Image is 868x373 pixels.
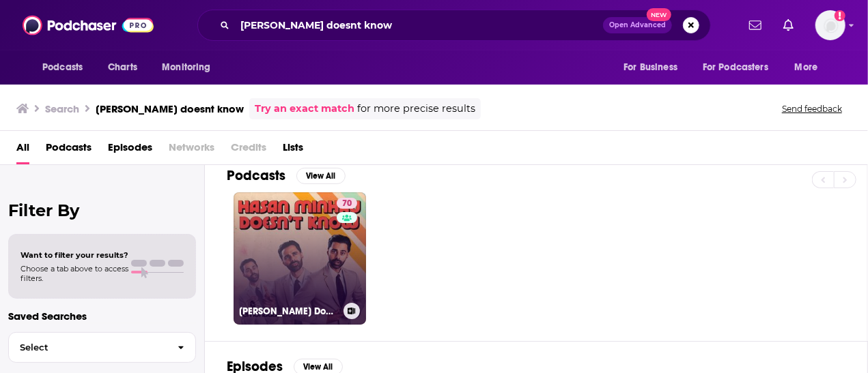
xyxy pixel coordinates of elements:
[8,332,196,363] button: Select
[197,10,711,41] div: Search podcasts, credits, & more...
[162,58,210,77] span: Monitoring
[16,136,29,164] a: All
[609,22,666,29] span: Open Advanced
[296,168,346,184] button: View All
[231,136,266,164] span: Credits
[778,103,846,115] button: Send feedback
[227,167,346,184] a: PodcastsView All
[624,58,677,77] span: For Business
[647,8,671,21] span: New
[815,10,845,40] img: User Profile
[795,58,818,77] span: More
[815,10,845,40] span: Logged in as jessicalaino
[169,136,214,164] span: Networks
[234,192,366,325] a: 70[PERSON_NAME] Doesn't Know
[152,55,228,80] button: open menu
[227,167,285,184] h2: Podcasts
[703,58,768,77] span: For Podcasters
[357,101,475,117] span: for more precise results
[45,102,79,115] h3: Search
[33,55,100,80] button: open menu
[815,10,845,40] button: Show profile menu
[835,10,845,21] svg: Add a profile image
[20,264,128,283] span: Choose a tab above to access filters.
[337,198,357,209] a: 70
[614,55,695,80] button: open menu
[283,136,303,164] a: Lists
[96,102,244,115] h3: [PERSON_NAME] doesnt know
[8,200,196,220] h2: Filter By
[342,197,352,211] span: 70
[778,14,799,37] a: Show notifications dropdown
[46,136,92,164] a: Podcasts
[20,250,128,260] span: Want to filter your results?
[99,55,145,80] a: Charts
[9,343,167,352] span: Select
[694,55,788,80] button: open menu
[744,14,767,37] a: Show notifications dropdown
[255,101,354,117] a: Try an exact match
[603,17,672,33] button: Open AdvancedNew
[42,58,83,77] span: Podcasts
[108,58,137,77] span: Charts
[108,136,152,164] a: Episodes
[239,305,338,317] h3: [PERSON_NAME] Doesn't Know
[8,310,196,323] p: Saved Searches
[785,55,835,80] button: open menu
[23,12,154,38] img: Podchaser - Follow, Share and Rate Podcasts
[235,14,603,36] input: Search podcasts, credits, & more...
